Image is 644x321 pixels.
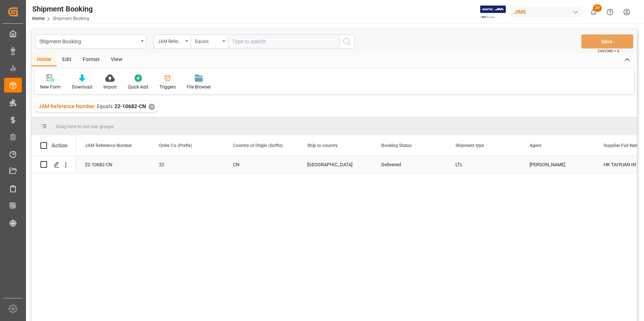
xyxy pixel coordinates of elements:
button: Save [581,34,633,49]
div: CN [233,156,289,173]
div: New Form [40,84,61,90]
div: Action [52,142,67,149]
button: open menu [35,34,146,49]
button: show 29 new notifications [585,4,602,20]
div: Triggers [159,84,176,90]
div: File Browser [187,84,211,90]
button: open menu [154,34,191,49]
button: JIMS [511,5,585,19]
span: Drag here to set row groups [56,124,114,129]
span: Supplier Full Name [604,143,641,148]
div: Edit [57,54,77,66]
img: Exertis%20JAM%20-%20Email%20Logo.jpg_1722504956.jpg [480,6,506,19]
span: Equals [97,103,113,109]
span: JAM Reference Number [85,143,132,148]
button: open menu [191,34,228,49]
div: Download [72,84,92,90]
span: Booking Status [381,143,412,148]
span: 22-10682-CN [114,103,146,109]
span: Order Co (Prefix) [159,143,192,148]
div: Format [77,54,105,66]
div: Shipment Booking [39,36,138,46]
button: search button [339,34,355,49]
div: [PERSON_NAME] [530,156,586,173]
span: 29 [593,4,602,12]
span: Ctrl/CMD + S [598,48,619,54]
div: Quick Add [128,84,148,90]
div: Shipment Booking [32,3,93,14]
span: Agent [530,143,541,148]
span: JAM Reference Number [39,103,95,109]
span: Shipment type [455,143,484,148]
div: ✕ [149,104,155,110]
div: LTL [455,156,512,173]
div: Delivered [381,156,438,173]
div: Home [31,54,57,66]
input: Type to search [228,34,339,49]
div: 22-10682-CN [76,156,150,173]
button: Help Center [602,4,618,20]
div: [GEOGRAPHIC_DATA] [307,156,364,173]
div: Equals [195,36,220,45]
div: View [105,54,128,66]
div: JIMS [511,7,582,17]
div: JAM Reference Number [158,36,183,45]
div: Press SPACE to select this row. [31,156,76,173]
div: 22 [159,156,215,173]
span: Ship to country [307,143,338,148]
div: Import [103,84,117,90]
a: Home [32,16,44,21]
span: Country of Origin (Suffix) [233,143,283,148]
